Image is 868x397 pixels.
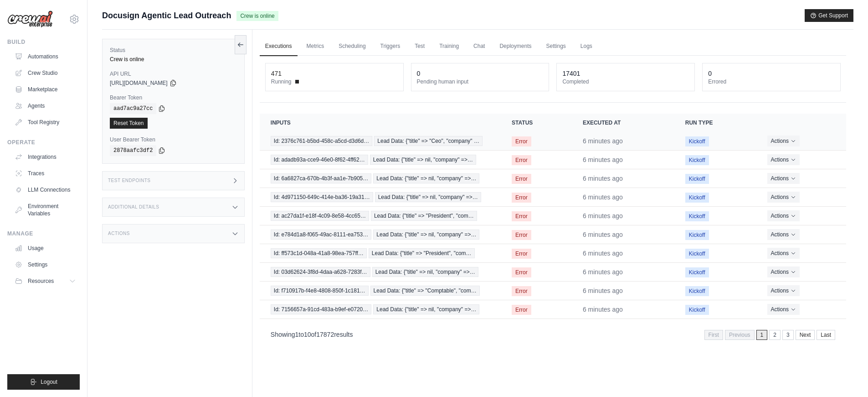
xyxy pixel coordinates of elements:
[271,304,490,314] a: View execution details for Id
[370,155,476,165] span: Lead Data: {"title" => nil, "company" =>…
[271,330,353,339] p: Showing to of results
[767,266,800,277] button: Actions for execution
[28,277,54,285] span: Resources
[271,230,490,240] a: View execution details for Id
[373,230,479,240] span: Lead Data: {"title" => nil, "company" =>…
[271,173,490,183] a: View execution details for Id
[685,230,709,240] span: Kickoff
[11,82,80,97] a: Marketplace
[110,79,168,87] span: [URL][DOMAIN_NAME]
[373,173,479,183] span: Lead Data: {"title" => nil, "company" =>…
[108,231,130,236] h3: Actions
[685,174,709,184] span: Kickoff
[333,37,371,56] a: Scheduling
[11,150,80,164] a: Integrations
[583,212,623,219] time: September 18, 2025 at 10:02 CDT
[583,268,623,276] time: September 18, 2025 at 10:02 CDT
[512,193,531,203] span: Error
[271,248,490,258] a: View execution details for Id
[562,78,689,85] dt: Completed
[512,249,531,259] span: Error
[767,210,800,221] button: Actions for execution
[767,154,800,165] button: Actions for execution
[271,230,372,240] span: Id: e784d1a8-f065-49ac-8111-ea753…
[674,114,756,132] th: Run Type
[756,330,768,340] span: 1
[583,193,623,201] time: September 18, 2025 at 10:02 CDT
[260,37,298,56] a: Executions
[304,331,311,338] span: 10
[7,139,80,146] div: Operate
[110,118,148,129] a: Reset Token
[372,267,478,277] span: Lead Data: {"title" => nil, "company" =>…
[260,114,501,132] th: Inputs
[271,211,490,221] a: View execution details for Id
[767,285,800,296] button: Actions for execution
[11,99,80,113] a: Agents
[685,136,709,146] span: Kickoff
[11,66,80,80] a: Crew Studio
[685,193,709,203] span: Kickoff
[369,248,475,258] span: Lead Data: {"title" => "President", "com…
[11,49,80,64] a: Automations
[685,211,709,221] span: Kickoff
[110,94,237,101] label: Bearer Token
[375,37,406,56] a: Triggers
[685,305,709,315] span: Kickoff
[512,174,531,184] span: Error
[434,37,464,56] a: Training
[260,114,846,346] section: Crew executions table
[271,155,368,165] span: Id: adadb93a-cce9-46e0-8f62-4ff62…
[11,241,80,256] a: Usage
[271,155,490,165] a: View execution details for Id
[11,257,80,272] a: Settings
[512,211,531,221] span: Error
[708,69,712,78] div: 0
[110,103,156,114] code: aad7ac9a27cc
[417,78,544,85] dt: Pending human input
[271,192,373,202] span: Id: 4d971150-649c-414e-ba36-19a31…
[583,156,623,163] time: September 18, 2025 at 10:02 CDT
[7,38,80,46] div: Build
[271,136,490,146] a: View execution details for Id
[512,267,531,277] span: Error
[583,287,623,294] time: September 18, 2025 at 10:02 CDT
[110,136,237,143] label: User Bearer Token
[512,305,531,315] span: Error
[316,331,334,338] span: 17872
[295,331,299,338] span: 1
[583,175,623,182] time: September 18, 2025 at 10:02 CDT
[501,114,572,132] th: Status
[11,183,80,197] a: LLM Connections
[271,211,369,221] span: Id: ac27da1f-e18f-4c09-8e58-4cc65…
[583,137,623,145] time: September 18, 2025 at 10:02 CDT
[583,306,623,313] time: September 18, 2025 at 10:02 CDT
[685,155,709,165] span: Kickoff
[271,136,372,146] span: Id: 2376c761-b5bd-458c-a5cd-d3d6d…
[583,231,623,238] time: September 18, 2025 at 10:02 CDT
[110,145,156,156] code: 2878aafc3df2
[769,330,781,340] a: 2
[11,166,80,181] a: Traces
[494,37,537,56] a: Deployments
[374,136,483,146] span: Lead Data: {"title" => "Ceo", "company" …
[409,37,430,56] a: Test
[11,115,80,130] a: Tool Registry
[41,378,57,386] span: Logout
[7,374,80,390] button: Logout
[271,286,490,296] a: View execution details for Id
[271,304,372,314] span: Id: 7156657a-91cd-483a-b9ef-e0720…
[572,114,674,132] th: Executed at
[271,192,490,202] a: View execution details for Id
[271,248,367,258] span: Id: ff573c1d-048a-41a8-98ea-757ff…
[512,136,531,146] span: Error
[767,136,800,146] button: Actions for execution
[468,37,490,56] a: Chat
[767,173,800,184] button: Actions for execution
[685,249,709,259] span: Kickoff
[271,267,370,277] span: Id: 03d62624-3f8d-4daa-a628-7283f…
[767,304,800,315] button: Actions for execution
[271,173,372,183] span: Id: 6a6827ca-670b-4b3f-aa1e-7b905…
[11,274,80,288] button: Resources
[371,211,477,221] span: Lead Data: {"title" => "President", "com…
